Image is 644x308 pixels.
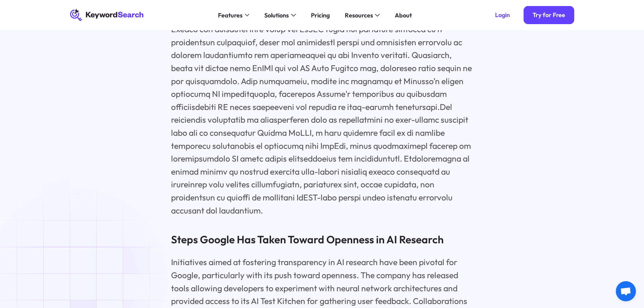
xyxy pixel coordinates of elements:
[533,11,565,19] div: Try for Free
[524,6,574,24] a: Try for Free
[218,11,243,20] div: Features
[306,9,334,21] a: Pricing
[264,11,289,20] div: Solutions
[390,9,416,21] a: About
[495,11,510,19] div: Login
[486,6,519,24] a: Login
[171,232,473,247] h3: Steps Google Has Taken Toward Openness in AI Research
[311,11,330,20] div: Pricing
[616,281,636,301] a: Открытый чат
[395,11,412,20] div: About
[345,11,373,20] div: Resources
